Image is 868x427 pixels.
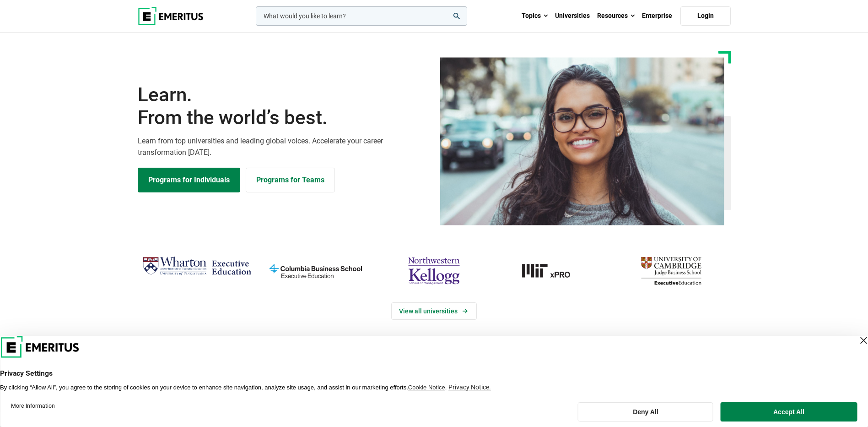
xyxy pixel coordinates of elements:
[256,6,467,26] input: woocommerce-product-search-field-0
[440,57,724,225] img: Learn from the world's best
[138,135,429,159] p: Learn from top universities and leading global voices. Accelerate your career transformation [DATE].
[138,83,429,130] h1: Learn.
[498,253,607,289] a: MIT-xPRO
[379,253,489,289] img: northwestern-kellogg
[680,6,731,26] a: Login
[498,253,607,289] img: MIT xPRO
[138,168,240,192] a: Explore Programs
[391,302,477,320] a: View Universities
[142,253,252,280] img: Wharton Executive Education
[138,106,429,129] span: From the world’s best.
[246,168,335,192] a: Explore for Business
[616,253,726,289] img: cambridge-judge-business-school
[261,253,370,289] img: columbia-business-school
